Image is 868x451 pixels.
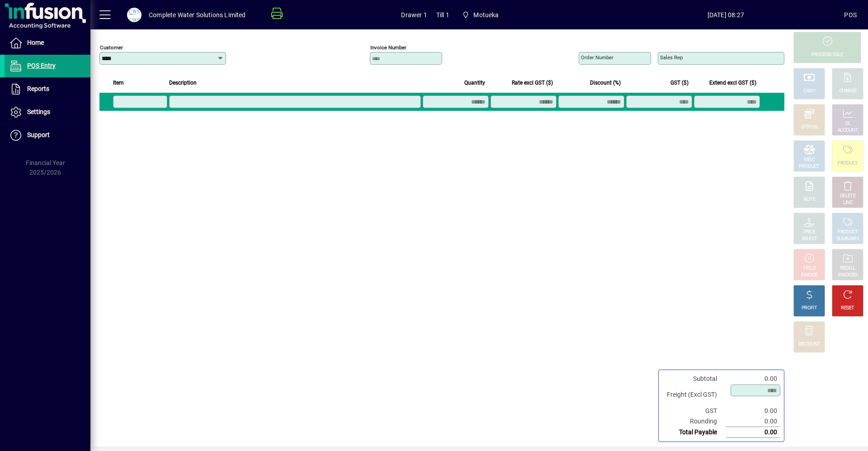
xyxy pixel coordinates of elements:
[458,7,503,23] span: Motueka
[838,272,857,279] div: INVOICES
[27,39,44,46] span: Home
[660,54,683,61] mat-label: Sales rep
[512,78,553,88] span: Rate excl GST ($)
[841,305,854,312] div: RESET
[837,229,858,236] div: PRODUCT
[473,8,499,22] span: Motueka
[27,108,50,115] span: Settings
[27,85,49,92] span: Reports
[803,229,816,236] div: PRICE
[801,272,817,279] div: INVOICE
[726,374,780,384] td: 0.00
[839,88,857,95] div: CHARGE
[436,8,449,22] span: Till 1
[845,120,851,127] div: GL
[840,265,856,272] div: RECALL
[662,427,726,438] td: Total Payable
[5,101,90,123] a: Settings
[662,416,726,427] td: Rounding
[5,78,90,100] a: Reports
[5,32,90,54] a: Home
[464,78,485,88] span: Quantity
[27,62,56,69] span: POS Entry
[726,427,780,438] td: 0.00
[401,8,427,22] span: Drawer 1
[100,44,123,51] mat-label: Customer
[803,196,815,203] div: NOTE
[803,265,815,272] div: HOLD
[581,54,613,61] mat-label: Order number
[798,341,820,348] div: DISCOUNT
[803,88,815,95] div: CASH
[5,124,90,147] a: Support
[844,8,857,22] div: POS
[802,236,817,242] div: SELECT
[811,52,843,58] div: PROCESS SALE
[726,416,780,427] td: 0.00
[607,8,844,22] span: [DATE] 08:27
[836,236,859,242] div: SUMMARY
[662,374,726,384] td: Subtotal
[670,78,689,88] span: GST ($)
[370,44,406,51] mat-label: Invoice number
[726,406,780,416] td: 0.00
[802,305,817,312] div: PROFIT
[27,131,50,138] span: Support
[662,406,726,416] td: GST
[840,193,855,199] div: DELETE
[120,7,149,23] button: Profile
[709,78,756,88] span: Extend excl GST ($)
[837,127,858,134] div: ACCOUNT
[799,163,819,170] div: PRODUCT
[843,199,852,206] div: LINE
[590,78,621,88] span: Discount (%)
[837,160,858,167] div: PRODUCT
[804,157,815,163] div: MISC
[662,384,726,406] td: Freight (Excl GST)
[149,8,246,22] div: Complete Water Solutions Limited
[801,124,818,131] div: EFTPOS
